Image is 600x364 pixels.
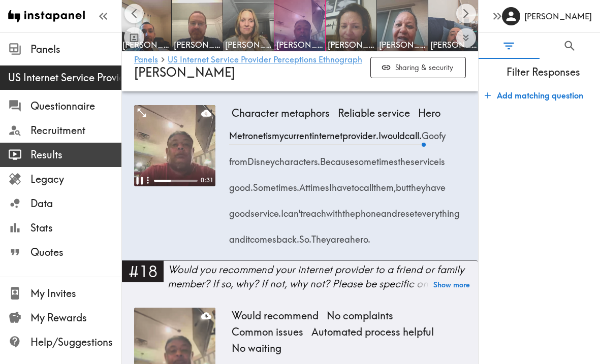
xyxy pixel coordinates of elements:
button: Toggle between responses and questions [124,27,144,48]
span: are [331,223,344,249]
span: [PERSON_NAME] [225,39,272,50]
span: them, [373,171,396,197]
span: I [378,119,381,145]
span: Sometimes. [253,171,299,197]
span: from [229,145,247,171]
span: [PERSON_NAME] [328,39,374,50]
span: the [398,145,410,171]
span: provider. [342,119,378,145]
span: Hero [414,105,445,121]
span: reach [303,197,326,223]
span: characters. [275,145,320,171]
span: Filter Responses [487,65,600,79]
span: internet [312,119,342,145]
span: [PERSON_NAME] [134,64,235,80]
figure: ExpandPause0:31 [134,105,215,186]
span: a [344,223,350,249]
span: Character metaphors [228,105,334,121]
span: call [359,171,373,197]
span: the [342,197,355,223]
span: reset [397,197,417,223]
span: No complaints [323,308,397,324]
span: and [381,197,397,223]
span: Search [563,39,577,53]
button: Filter Responses [479,33,540,59]
span: Legacy [30,172,121,186]
button: Sharing & security [370,57,466,79]
span: [PERSON_NAME] [430,39,477,50]
button: Show more [433,278,470,292]
span: current [284,119,312,145]
span: is [439,145,445,171]
span: Results [30,148,121,162]
span: [PERSON_NAME] [276,39,323,50]
span: So. [299,223,311,249]
span: everything [417,197,460,223]
span: At [299,171,308,197]
span: They [311,223,331,249]
span: My Invites [30,286,121,301]
span: call. [405,119,422,145]
span: with [326,197,342,223]
div: 0:31 [198,176,215,185]
span: [PERSON_NAME] [122,39,169,50]
span: Because [320,145,355,171]
span: No waiting [228,340,286,356]
span: Recruitment [30,123,121,138]
span: they [408,171,426,197]
span: comes [250,223,276,249]
a: US Internet Service Provider Perceptions Ethnography [168,55,366,65]
span: service [410,145,439,171]
span: sometimes [355,145,398,171]
span: Metronet [229,119,266,145]
a: #18Would you recommend your internet provider to a friend or family member? If so, why? If not, w... [122,260,478,300]
span: Automated process helpful [307,324,438,340]
button: Expand to show all items [456,28,476,48]
span: Disney [247,145,275,171]
span: I [281,197,283,223]
span: would [381,119,405,145]
span: My Rewards [30,311,121,325]
span: times [308,171,329,197]
span: I [329,171,332,197]
span: Would recommend [228,308,323,324]
button: Scroll right [456,4,476,23]
button: Pause [133,174,146,187]
span: have [426,171,446,197]
span: Quotes [30,245,121,259]
span: Reliable service [334,105,414,121]
span: and [229,223,245,249]
span: phone [355,197,381,223]
span: to [352,171,359,197]
span: Stats [30,221,121,235]
span: [PERSON_NAME] [174,39,220,50]
span: can't [283,197,303,223]
span: it [245,223,250,249]
span: [PERSON_NAME] [379,39,426,50]
span: Data [30,196,121,211]
div: #18 [122,260,164,282]
span: is [266,119,272,145]
span: but [396,171,408,197]
span: US Internet Service Provider Perceptions Ethnography [8,71,121,85]
span: hero. [350,223,370,249]
span: Help/Suggestions [30,335,121,349]
span: good. [229,171,253,197]
span: Goofy [422,119,446,145]
span: Questionnaire [30,99,121,113]
button: Scroll left [124,4,144,23]
span: service. [250,197,281,223]
button: Expand [136,107,147,118]
a: Panels [134,55,158,65]
span: back. [276,223,299,249]
span: Panels [30,42,121,56]
div: Would you recommend your internet provider to a friend or family member? If so, why? If not, why ... [168,262,478,291]
span: my [272,119,284,145]
span: have [332,171,352,197]
button: Add matching question [481,85,587,106]
h6: [PERSON_NAME] [524,11,592,22]
span: Common issues [228,324,307,340]
span: good [229,197,250,223]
